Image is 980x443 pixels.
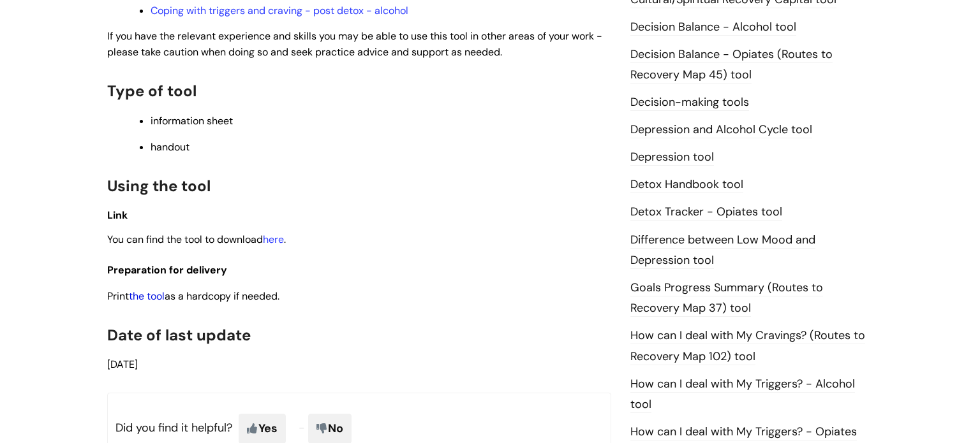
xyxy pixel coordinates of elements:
[239,414,286,443] span: Yes
[107,29,602,59] span: If you have the relevant experience and skills you may be able to use this tool in other areas of...
[263,233,284,246] a: here
[630,149,714,166] a: Depression tool
[630,204,782,221] a: Detox Tracker - Opiates tool
[630,19,796,36] a: Decision Balance - Alcohol tool
[107,263,227,277] span: Preparation for delivery
[129,289,165,303] a: the tool
[630,232,815,269] a: Difference between Low Mood and Depression tool
[107,81,197,101] span: Type of tool
[107,176,211,196] span: Using the tool
[107,358,138,371] span: [DATE]
[630,280,823,317] a: Goals Progress Summary (Routes to Recovery Map 37) tool
[630,94,749,111] a: Decision-making tools
[107,289,279,303] span: Print as a hardcopy if needed.
[151,114,233,127] span: information sheet
[630,177,743,193] a: Detox Handbook tool
[107,325,251,345] span: Date of last update
[630,376,855,413] a: How can I deal with My Triggers? - Alcohol tool
[630,47,833,84] a: Decision Balance - Opiates (Routes to Recovery Map 45) tool
[151,4,408,17] a: Coping with triggers and craving - post detox - alcohol
[630,122,812,138] a: Depression and Alcohol Cycle tool
[630,328,865,365] a: How can I deal with My Cravings? (Routes to Recovery Map 102) tool
[107,208,128,222] span: Link
[151,140,189,154] span: handout
[308,414,352,443] span: No
[107,233,286,246] span: You can find the tool to download .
